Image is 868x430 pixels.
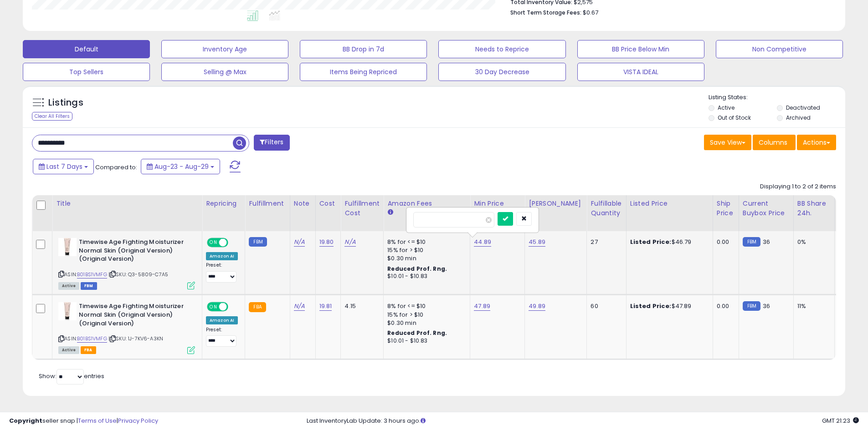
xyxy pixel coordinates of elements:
span: 36 [763,238,770,246]
p: Listing States: [709,93,845,102]
span: ON [208,239,219,247]
small: FBM [743,237,760,247]
button: Last 7 Days [33,159,94,174]
div: 60 [591,302,619,310]
div: Cost [319,199,337,208]
div: Fulfillment Cost [344,199,380,218]
button: Aug-23 - Aug-29 [141,159,220,174]
span: 2025-09-6 21:23 GMT [822,416,859,425]
div: 15% for > $10 [387,246,463,254]
small: FBM [249,237,267,247]
img: 21MnjchtcCL._SL40_.jpg [58,238,77,256]
a: 49.89 [529,302,545,311]
button: Non Competitive [716,40,843,58]
span: | SKU: Q3-5809-C7A5 [108,271,168,278]
div: Last InventoryLab Update: 3 hours ago. [307,417,859,425]
label: Deactivated [786,104,820,111]
a: 44.89 [474,238,491,247]
div: 8% for <= $10 [387,238,463,246]
button: Columns [753,135,796,150]
a: Privacy Policy [118,416,158,425]
div: [PERSON_NAME] [529,199,583,208]
span: Show: entries [39,372,104,380]
a: B01BS1VMFG [77,271,107,278]
b: Listed Price: [630,238,672,246]
div: 0% [797,238,827,246]
span: FBM [81,282,97,290]
a: 47.89 [474,302,490,311]
b: Timewise Age Fighting Moisturizer Normal Skin (Original Version) (Original Version) [79,238,190,266]
div: $10.01 - $10.83 [387,337,463,345]
a: N/A [294,302,305,311]
div: $47.89 [630,302,706,310]
button: Default [23,40,150,58]
div: $46.79 [630,238,706,246]
button: Inventory Age [161,40,288,58]
small: FBM [743,301,760,311]
button: Save View [704,135,751,150]
div: Current Buybox Price [743,199,790,218]
span: Last 7 Days [46,162,82,171]
strong: Copyright [9,416,42,425]
a: 19.81 [319,302,332,311]
div: 27 [591,238,619,246]
a: 19.80 [319,238,334,247]
span: All listings currently available for purchase on Amazon [58,282,79,290]
div: Listed Price [630,199,709,208]
small: Amazon Fees. [387,208,393,217]
div: $0.30 min [387,319,463,327]
span: | SKU: 1J-7KV6-A3KN [108,335,163,342]
span: $0.67 [583,8,598,17]
div: ASIN: [58,238,195,288]
a: 45.89 [529,238,545,247]
div: 11% [797,302,827,310]
div: Min Price [474,199,521,208]
button: BB Drop in 7d [300,40,427,58]
div: $10.01 - $10.83 [387,273,463,280]
div: Preset: [206,262,238,283]
div: Fulfillment [249,199,286,208]
button: Actions [797,135,836,150]
div: Title [56,199,198,208]
a: B01BS1VMFG [77,335,107,343]
span: Aug-23 - Aug-29 [154,162,209,171]
label: Out of Stock [718,114,751,121]
label: Archived [786,114,811,121]
div: $0.30 min [387,254,463,263]
a: N/A [294,238,305,247]
div: 4.15 [344,302,376,310]
div: Clear All Filters [32,112,72,121]
div: Note [294,199,312,208]
div: ASIN: [58,302,195,353]
label: Active [718,104,734,111]
div: 0.00 [717,238,732,246]
button: Items Being Repriced [300,63,427,81]
b: Short Term Storage Fees: [510,9,581,16]
div: Ship Price [717,199,735,218]
button: BB Price Below Min [577,40,704,58]
div: 8% for <= $10 [387,302,463,310]
div: Repricing [206,199,241,208]
button: VISTA IDEAL [577,63,704,81]
button: 30 Day Decrease [438,63,565,81]
div: Amazon AI [206,252,238,260]
b: Listed Price: [630,302,672,310]
div: Fulfillable Quantity [591,199,622,218]
b: Reduced Prof. Rng. [387,329,447,337]
div: Amazon AI [206,316,238,324]
span: Columns [759,138,787,147]
span: All listings currently available for purchase on Amazon [58,346,79,354]
span: OFF [227,303,241,311]
button: Selling @ Max [161,63,288,81]
img: 21MnjchtcCL._SL40_.jpg [58,302,77,320]
div: seller snap | | [9,417,158,425]
div: 0.00 [717,302,732,310]
span: ON [208,303,219,311]
div: Amazon Fees [387,199,466,208]
a: Terms of Use [78,416,117,425]
div: Displaying 1 to 2 of 2 items [760,182,836,191]
span: Compared to: [95,163,137,172]
div: Preset: [206,327,238,347]
span: 36 [763,302,770,310]
h5: Listings [48,96,83,109]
